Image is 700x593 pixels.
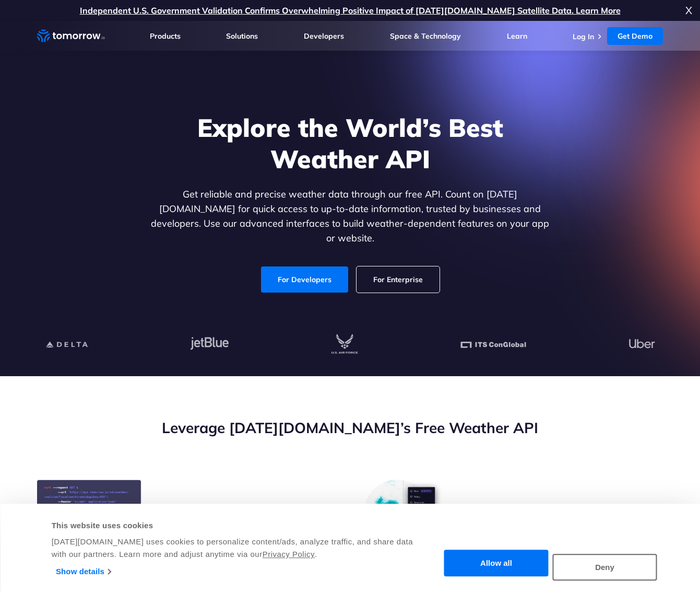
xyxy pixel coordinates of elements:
[507,31,527,41] a: Learn
[553,554,657,580] button: Deny
[52,519,426,532] div: This website uses cookies
[607,27,663,45] a: Get Demo
[150,31,181,41] a: Products
[37,418,663,438] h2: Leverage [DATE][DOMAIN_NAME]’s Free Weather API
[263,550,315,559] a: Privacy Policy
[56,564,111,579] a: Show details
[226,31,258,41] a: Solutions
[390,31,461,41] a: Space & Technology
[149,112,552,175] h1: Explore the World’s Best Weather API
[357,266,440,293] a: For Enterprise
[52,536,426,561] div: [DATE][DOMAIN_NAME] uses cookies to personalize content/ads, analyze traffic, and share data with...
[80,5,621,16] a: Independent U.S. Government Validation Confirms Overwhelming Positive Impact of [DATE][DOMAIN_NAM...
[261,266,348,293] a: For Developers
[444,550,549,577] button: Allow all
[37,28,105,44] a: Home link
[149,187,552,246] p: Get reliable and precise weather data through our free API. Count on [DATE][DOMAIN_NAME] for quic...
[304,31,344,41] a: Developers
[573,32,594,41] a: Log In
